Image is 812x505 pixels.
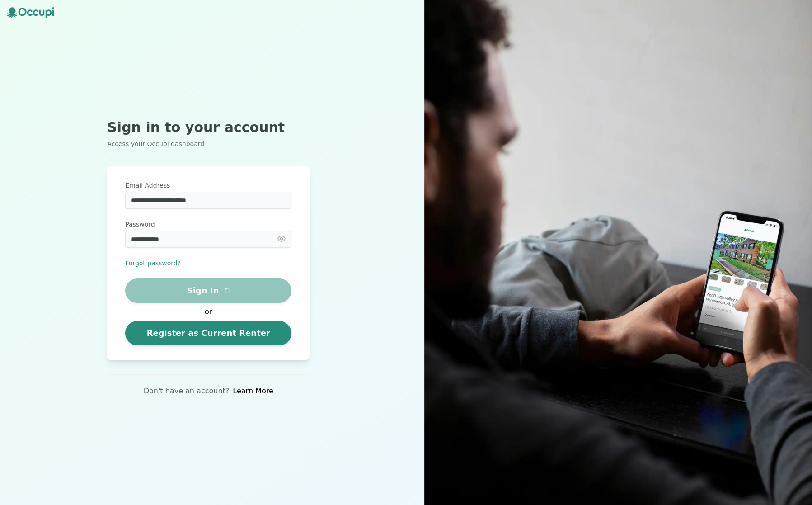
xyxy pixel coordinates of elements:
button: Forgot password? [125,259,181,268]
h2: Sign in to your account [107,119,310,136]
label: Email Address [125,181,291,190]
label: Password [125,220,291,229]
a: Register as Current Renter [125,321,291,345]
a: Learn More [233,386,273,396]
p: Access your Occupi dashboard [107,139,310,148]
p: Don't have an account? [144,386,230,396]
span: or [200,307,216,317]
